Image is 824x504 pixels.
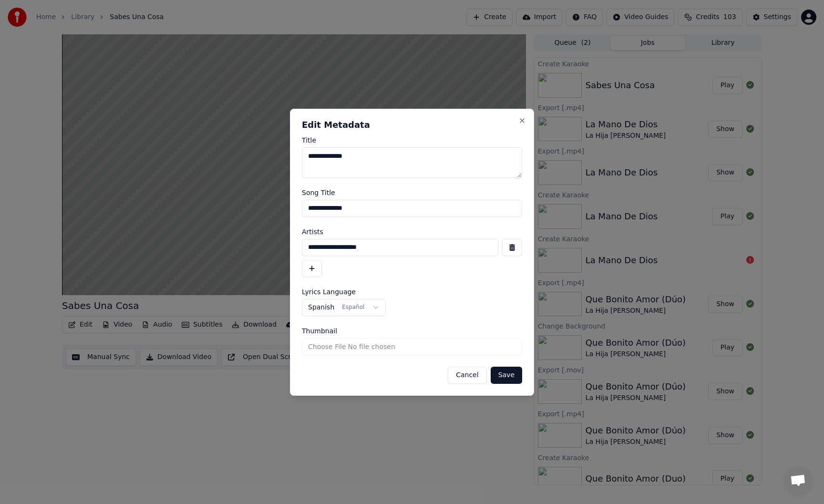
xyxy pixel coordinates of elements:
[491,367,522,384] button: Save
[302,189,522,196] label: Song Title
[302,288,356,295] span: Lyrics Language
[302,121,522,129] h2: Edit Metadata
[302,328,337,334] span: Thumbnail
[302,228,522,235] label: Artists
[448,367,486,384] button: Cancel
[302,137,522,144] label: Title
